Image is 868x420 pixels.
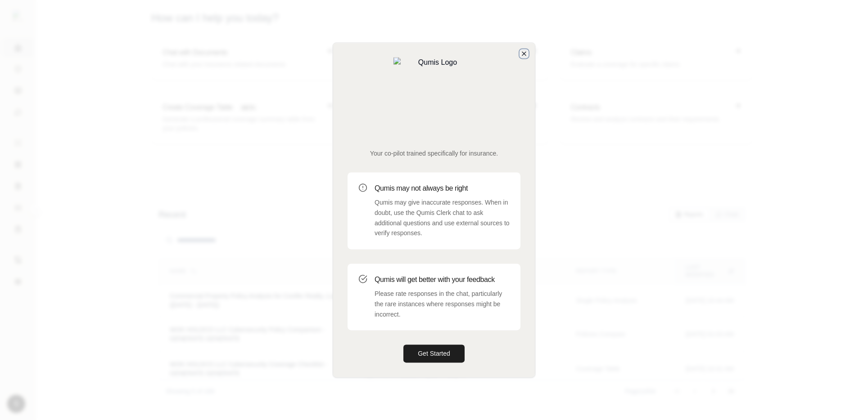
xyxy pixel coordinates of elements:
[393,57,475,138] img: Qumis Logo
[403,345,465,363] button: Get Started
[375,274,510,285] h3: Qumis will get better with your feedback
[375,289,510,319] p: Please rate responses in the chat, particularly the rare instances where responses might be incor...
[375,197,510,238] p: Qumis may give inaccurate responses. When in doubt, use the Qumis Clerk chat to ask additional qu...
[348,149,520,158] p: Your co-pilot trained specifically for insurance.
[375,183,510,194] h3: Qumis may not always be right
